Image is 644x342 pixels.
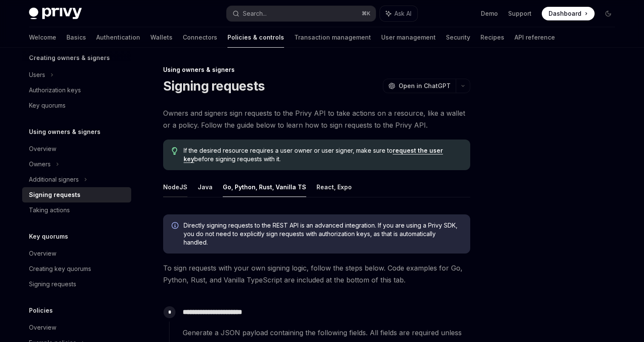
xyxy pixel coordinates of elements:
[481,9,498,18] a: Demo
[163,107,470,131] span: Owners and signers sign requests to the Privy API to take actions on a resource, like a wallet or...
[542,7,595,20] a: Dashboard
[150,27,172,48] a: Wallets
[172,222,180,231] svg: Info
[163,66,470,74] div: Using owners & signers
[29,100,66,111] div: Key quorums
[172,147,178,155] svg: Tip
[380,6,417,21] button: Ask AI
[29,205,70,215] div: Taking actions
[227,6,376,21] button: Search...⌘K
[29,174,79,185] div: Additional signers
[29,27,56,48] a: Welcome
[22,187,131,202] a: Signing requests
[29,127,101,137] h5: Using owners & signers
[163,177,187,197] button: NodeJS
[184,146,462,163] span: If the desired resource requires a user owner or user signer, make sure to before signing request...
[515,27,555,48] a: API reference
[22,83,131,98] a: Authorization keys
[29,322,56,333] div: Overview
[29,85,81,95] div: Authorization keys
[22,261,131,276] a: Creating key quorums
[184,221,462,247] span: Directly signing requests to the REST API is an advanced integration. If you are using a Privy SD...
[381,27,436,48] a: User management
[29,8,82,20] img: dark logo
[29,305,53,316] h5: Policies
[22,320,131,335] a: Overview
[22,98,131,113] a: Key quorums
[446,27,470,48] a: Security
[29,264,91,274] div: Creating key quorums
[223,177,306,197] button: Go, Python, Rust, Vanilla TS
[294,27,371,48] a: Transaction management
[22,276,131,292] a: Signing requests
[399,82,451,90] span: Open in ChatGPT
[29,190,80,200] div: Signing requests
[66,27,86,48] a: Basics
[96,27,140,48] a: Authentication
[29,70,45,80] div: Users
[480,27,504,48] a: Recipes
[29,159,51,169] div: Owners
[243,9,267,19] div: Search...
[22,202,131,218] a: Taking actions
[227,27,284,48] a: Policies & controls
[29,144,56,154] div: Overview
[508,9,532,18] a: Support
[22,141,131,157] a: Overview
[29,231,68,242] h5: Key quorums
[316,177,352,197] button: React, Expo
[362,10,371,17] span: ⌘ K
[163,262,470,286] span: To sign requests with your own signing logic, follow the steps below. Code examples for Go, Pytho...
[601,7,615,20] button: Toggle dark mode
[383,79,456,93] button: Open in ChatGPT
[183,27,217,48] a: Connectors
[394,9,411,18] span: Ask AI
[198,177,213,197] button: Java
[29,248,56,259] div: Overview
[163,78,264,94] h1: Signing requests
[22,246,131,261] a: Overview
[29,279,76,289] div: Signing requests
[549,9,581,18] span: Dashboard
